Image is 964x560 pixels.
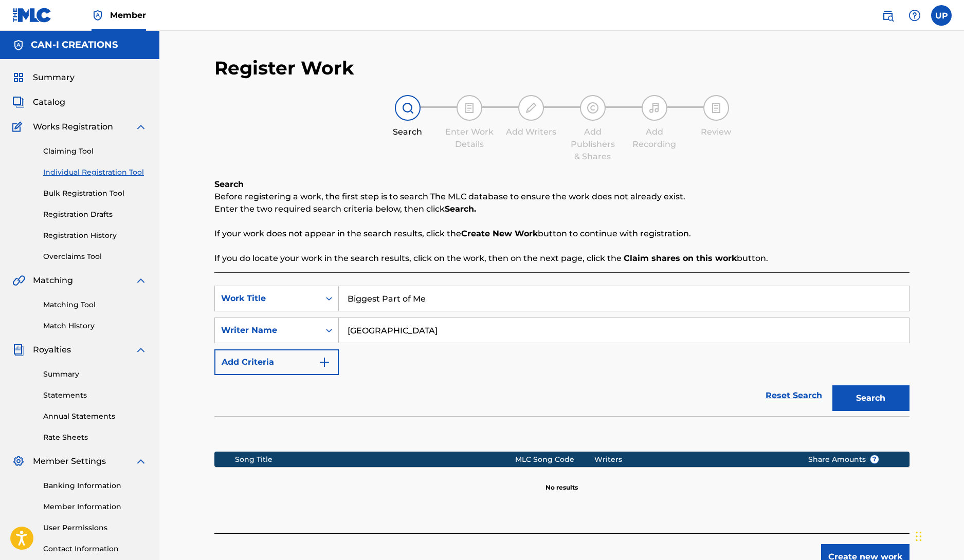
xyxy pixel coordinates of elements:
[33,274,73,287] span: Matching
[43,188,147,199] a: Bulk Registration Tool
[43,480,147,491] a: Banking Information
[33,455,106,468] span: Member Settings
[92,9,104,22] img: Top Rightsholder
[567,126,619,163] div: Add Publishers & Shares
[908,9,921,22] img: help
[832,385,910,411] button: Search
[760,384,827,407] a: Reset Search
[12,344,25,356] img: Royalties
[214,252,910,265] p: If you do locate your work in the search results, click on the work, then on the next page, click...
[33,71,75,84] span: Summary
[629,126,680,151] div: Add Recording
[33,344,71,356] span: Royalties
[43,251,147,262] a: Overclaims Tool
[882,9,894,22] img: search
[33,96,65,108] span: Catalog
[214,203,910,215] p: Enter the two required search criteria below, then click
[214,191,910,203] p: Before registering a work, the first step is to search The MLC database to ensure the work does n...
[444,126,495,151] div: Enter Work Details
[135,344,147,356] img: expand
[913,511,964,560] iframe: Chat Widget
[43,501,147,512] a: Member Information
[221,292,314,305] div: Work Title
[587,102,599,114] img: step indicator icon for Add Publishers & Shares
[12,71,25,84] img: Summary
[110,9,146,21] span: Member
[43,146,147,157] a: Claiming Tool
[318,356,331,368] img: 9d2ae6d4665cec9f34b9.svg
[545,471,578,492] p: No results
[515,454,594,465] div: MLC Song Code
[221,324,314,337] div: Writer Name
[43,167,147,178] a: Individual Registration Tool
[43,230,147,241] a: Registration History
[594,454,792,465] div: Writers
[878,5,898,26] a: Public Search
[445,204,476,214] strong: Search.
[43,300,147,310] a: Matching Tool
[43,432,147,443] a: Rate Sheets
[214,179,244,189] b: Search
[402,102,414,114] img: step indicator icon for Search
[935,382,964,464] iframe: Resource Center
[870,455,879,463] span: ?
[12,71,75,84] a: SummarySummary
[12,8,52,23] img: MLC Logo
[135,455,147,468] img: expand
[690,126,742,138] div: Review
[904,5,925,26] div: Help
[235,454,515,465] div: Song Title
[214,286,910,416] form: Search Form
[463,102,476,114] img: step indicator icon for Enter Work Details
[710,102,722,114] img: step indicator icon for Review
[931,5,952,26] div: User Menu
[12,455,25,468] img: Member Settings
[135,121,147,133] img: expand
[135,274,147,287] img: expand
[214,228,910,240] p: If your work does not appear in the search results, click the button to continue with registration.
[525,102,537,114] img: step indicator icon for Add Writers
[916,521,922,552] div: Drag
[43,321,147,331] a: Match History
[12,121,26,133] img: Works Registration
[33,121,113,133] span: Works Registration
[648,102,661,114] img: step indicator icon for Add Recording
[808,454,879,465] span: Share Amounts
[43,369,147,380] a: Summary
[505,126,557,138] div: Add Writers
[43,390,147,401] a: Statements
[43,411,147,422] a: Annual Statements
[12,274,25,287] img: Matching
[461,229,538,238] strong: Create New Work
[43,522,147,533] a: User Permissions
[624,253,737,263] strong: Claim shares on this work
[382,126,433,138] div: Search
[43,209,147,220] a: Registration Drafts
[214,57,354,80] h2: Register Work
[12,96,25,108] img: Catalog
[12,39,25,51] img: Accounts
[31,39,118,51] h5: CAN-I CREATIONS
[43,544,147,554] a: Contact Information
[12,96,65,108] a: CatalogCatalog
[214,349,339,375] button: Add Criteria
